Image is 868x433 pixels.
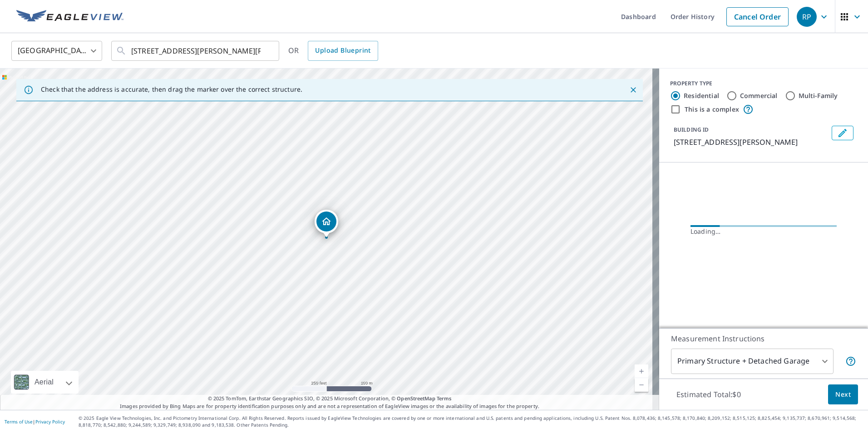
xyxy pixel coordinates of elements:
[308,41,378,61] a: Upload Blueprint
[832,126,853,140] button: Edit building 1
[799,91,838,100] label: Multi-Family
[16,10,123,24] img: EV Logo
[684,91,719,100] label: Residential
[635,364,648,378] a: Current Level 17, Zoom In
[635,378,648,392] a: Current Level 17, Zoom Out
[726,7,789,26] a: Cancel Order
[208,395,452,403] span: © 2025 TomTom, Earthstar Geographics SIO, © 2025 Microsoft Corporation, ©
[79,415,863,428] p: © 2025 Eagle View Technologies, Inc. and Pictometry International Corp. All Rights Reserved. Repo...
[437,395,452,402] a: Terms
[845,356,856,367] span: Your report will include the primary structure and a detached garage if one exists.
[5,418,33,425] a: Terms of Use
[671,333,856,344] p: Measurement Instructions
[11,371,79,394] div: Aerial
[131,38,261,64] input: Search by address or latitude-longitude
[41,85,302,93] p: Check that the address is accurate, then drag the marker over the correct structure.
[670,79,857,88] div: PROPERTY TYPE
[671,349,833,374] div: Primary Structure + Detached Garage
[685,105,739,114] label: This is a complex
[315,210,338,238] div: Dropped pin, building 1, Residential property, 228 Ellis Dr Weatherford, TX 76088
[835,389,851,400] span: Next
[11,38,102,64] div: [GEOGRAPHIC_DATA]
[627,84,639,96] button: Close
[674,137,828,148] p: [STREET_ADDRESS][PERSON_NAME]
[828,384,858,405] button: Next
[740,91,778,100] label: Commercial
[397,395,435,402] a: OpenStreetMap
[797,7,817,27] div: RP
[35,418,65,425] a: Privacy Policy
[674,126,709,133] p: BUILDING ID
[315,45,370,56] span: Upload Blueprint
[5,419,65,424] p: |
[669,384,748,404] p: Estimated Total: $0
[288,41,378,61] div: OR
[690,227,837,236] div: Loading…
[32,371,56,394] div: Aerial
